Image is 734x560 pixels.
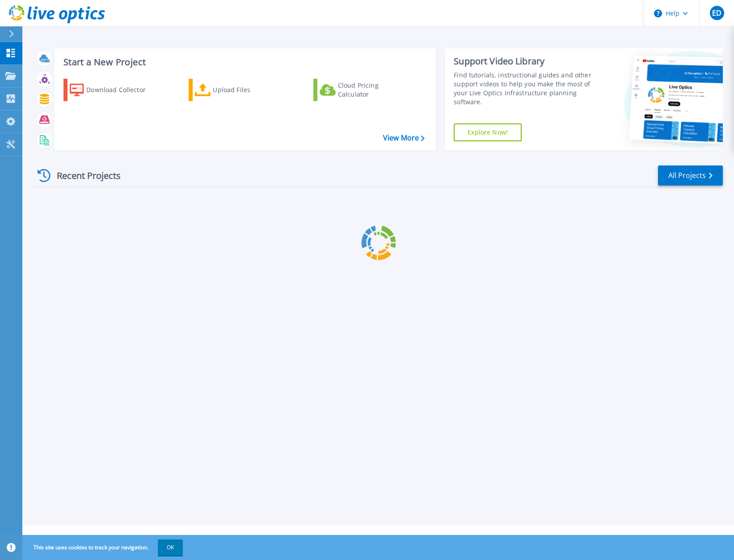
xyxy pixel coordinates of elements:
a: Explore Now! [454,123,522,141]
div: Find tutorials, instructional guides and other support videos to help you make the most of your L... [454,71,594,106]
a: Cloud Pricing Calculator [313,79,413,101]
div: Cloud Pricing Calculator [338,81,409,99]
a: Download Collector [63,79,163,101]
div: Support Video Library [454,55,594,67]
h3: Start a New Project [63,57,424,67]
span: This site uses cookies to track your navigation. [25,539,183,556]
div: Recent Projects [34,165,133,187]
a: All Projects [658,165,723,186]
div: Upload Files [213,81,284,99]
span: ED [712,9,721,17]
div: Download Collector [86,81,158,99]
a: View More [383,134,425,142]
a: Upload Files [189,79,288,101]
button: OK [158,539,183,556]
